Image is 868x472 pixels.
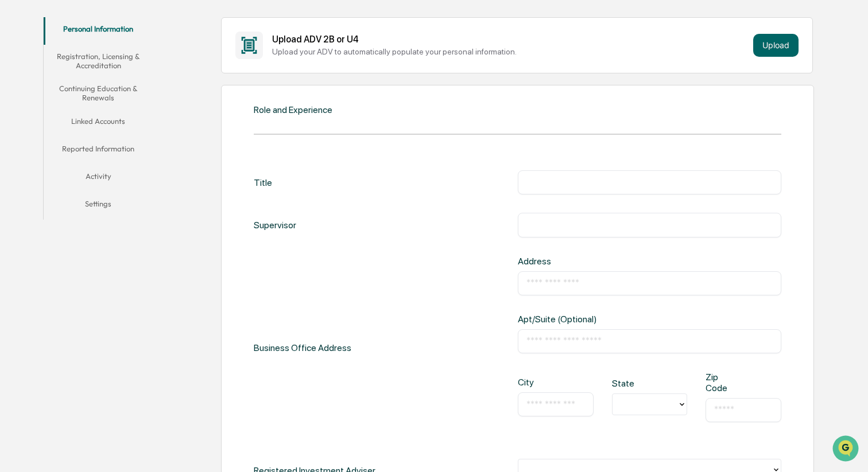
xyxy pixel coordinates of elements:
button: Registration, Licensing & Accreditation [44,45,153,77]
div: Title [254,170,272,194]
button: Personal Information [44,17,153,45]
div: Start new chat [39,88,188,99]
span: Pylon [114,194,139,203]
a: Powered byPylon [81,194,139,203]
div: Apt/Suite (Optional) [518,314,637,325]
div: secondary tabs example [44,17,153,220]
input: Clear [30,52,189,64]
span: Attestations [95,145,142,156]
a: 🗄️Attestations [79,140,147,161]
button: Activity [44,165,153,192]
div: 🔎 [11,167,21,177]
a: 🖐️Preclearance [7,140,79,161]
button: Start new chat [195,91,209,105]
button: Reported Information [44,137,153,165]
img: 1746055101610-c473b297-6a78-478c-a979-82029cc54cd1 [11,88,32,108]
button: Continuing Education & Renewals [44,77,153,110]
a: 🔎Data Lookup [7,162,77,182]
div: Role and Experience [254,104,332,115]
div: 🗄️ [83,146,92,155]
span: Preclearance [23,145,74,156]
p: How can we help? [11,24,209,42]
span: Data Lookup [23,166,72,178]
iframe: Open customer support [831,434,862,465]
div: State [612,378,646,389]
div: Address [518,256,637,267]
button: Linked Accounts [44,110,153,137]
button: Settings [44,192,153,220]
div: Zip Code [706,372,739,393]
div: Supervisor [254,213,296,237]
div: We're offline, we'll be back soon [39,99,150,108]
div: City [518,377,552,388]
div: Upload your ADV to automatically populate your personal information. [272,47,749,56]
div: Business Office Address [254,256,351,440]
div: 🖐️ [11,146,21,155]
button: Upload [753,34,799,57]
div: Upload ADV 2B or U4 [272,34,749,45]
